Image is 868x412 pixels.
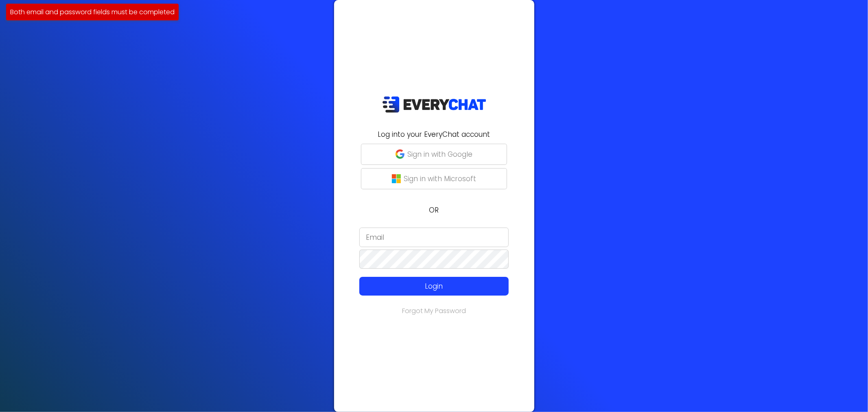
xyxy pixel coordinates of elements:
[374,281,494,291] p: Login
[404,173,477,184] p: Sign in with Microsoft
[339,205,529,215] p: OR
[392,174,401,183] img: microsoft-logo.png
[339,129,529,140] h2: Log into your EveryChat account
[359,277,509,296] button: Login
[359,228,509,247] input: Email
[382,96,486,113] img: EveryChat_logo_dark.png
[10,7,175,17] p: Both email and password fields must be completed
[361,168,507,189] button: Sign in with Microsoft
[396,149,404,158] img: google-g.png
[402,306,466,316] a: Forgot My Password
[408,149,473,160] p: Sign in with Google
[361,144,507,165] button: Sign in with Google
